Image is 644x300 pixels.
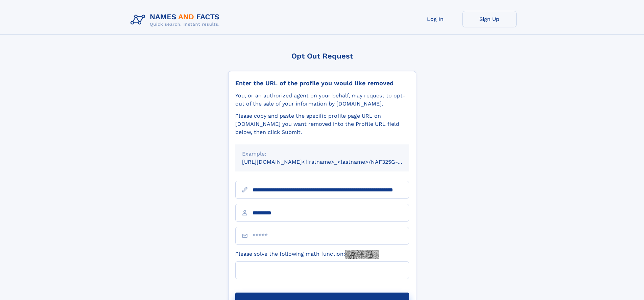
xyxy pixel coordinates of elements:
[235,79,409,87] div: Enter the URL of the profile you would like removed
[235,250,379,259] label: Please solve the following math function:
[128,11,225,29] img: Logo Names and Facts
[242,159,422,165] small: [URL][DOMAIN_NAME]<firstname>_<lastname>/NAF325G-xxxxxxxx
[462,11,517,27] a: Sign Up
[242,150,402,158] div: Example:
[235,92,409,108] div: You, or an authorized agent on your behalf, may request to opt-out of the sale of your informatio...
[408,11,462,27] a: Log In
[235,112,409,136] div: Please copy and paste the specific profile page URL on [DOMAIN_NAME] you want removed into the Pr...
[228,52,416,60] div: Opt Out Request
